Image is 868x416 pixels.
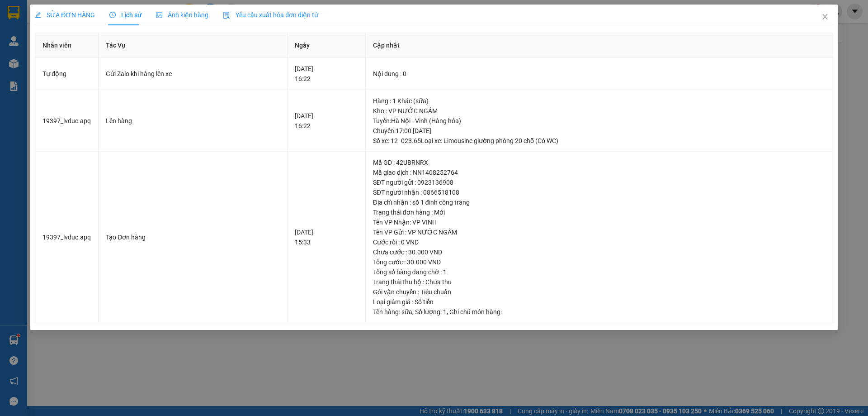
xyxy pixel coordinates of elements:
[373,207,826,217] div: Trạng thái đơn hàng : Mới
[373,217,826,227] div: Tên VP Nhận: VP VINH
[288,33,366,58] th: Ngày
[821,13,829,20] span: close
[109,11,142,19] span: Lịch sử
[373,267,826,277] div: Tổng số hàng đang chờ : 1
[223,12,230,19] img: icon
[373,247,826,257] div: Chưa cước : 30.000 VND
[373,187,826,197] div: SĐT người nhận : 0866518108
[373,307,826,317] div: Tên hàng: , Số lượng: , Ghi chú món hàng:
[373,287,826,297] div: Gói vận chuyển : Tiêu chuẩn
[99,33,288,58] th: Tác Vụ
[35,152,99,323] td: 19397_lvduc.apq
[106,116,280,126] div: Lên hàng
[373,106,826,116] div: Kho : VP NƯỚC NGẦM
[373,277,826,287] div: Trạng thái thu hộ : Chưa thu
[295,111,358,131] div: [DATE] 16:22
[373,257,826,267] div: Tổng cước : 30.000 VND
[106,232,280,242] div: Tạo Đơn hàng
[373,227,826,237] div: Tên VP Gửi : VP NƯỚC NGẦM
[366,33,833,58] th: Cập nhật
[443,308,447,316] span: 1
[373,116,826,146] div: Tuyến : Hà Nội - Vinh (Hàng hóa) Chuyến: 17:00 [DATE] Số xe: 12 -023.65 Loại xe: Limousine giường...
[373,237,826,247] div: Cước rồi : 0 VND
[35,11,95,19] span: SỬA ĐƠN HÀNG
[373,197,826,207] div: Địa chỉ nhận : số 1 đinh công tráng
[109,12,116,18] span: clock-circle
[401,308,412,316] span: sữa
[373,167,826,177] div: Mã giao dịch : NN1408252764
[35,90,99,152] td: 19397_lvduc.apq
[35,58,99,90] td: Tự động
[373,158,826,167] div: Mã GD : 42UBRNRX
[373,297,826,307] div: Loại giảm giá : Số tiền
[295,64,358,84] div: [DATE] 16:22
[812,5,838,30] button: Close
[35,12,41,18] span: edit
[35,33,99,58] th: Nhân viên
[156,12,162,18] span: picture
[106,69,280,79] div: Gửi Zalo khi hàng lên xe
[373,96,826,106] div: Hàng : 1 Khác (sữa)
[373,177,826,187] div: SĐT người gửi : 0923136908
[373,69,826,79] div: Nội dung : 0
[223,11,318,19] span: Yêu cầu xuất hóa đơn điện tử
[156,11,208,19] span: Ảnh kiện hàng
[295,227,358,247] div: [DATE] 15:33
